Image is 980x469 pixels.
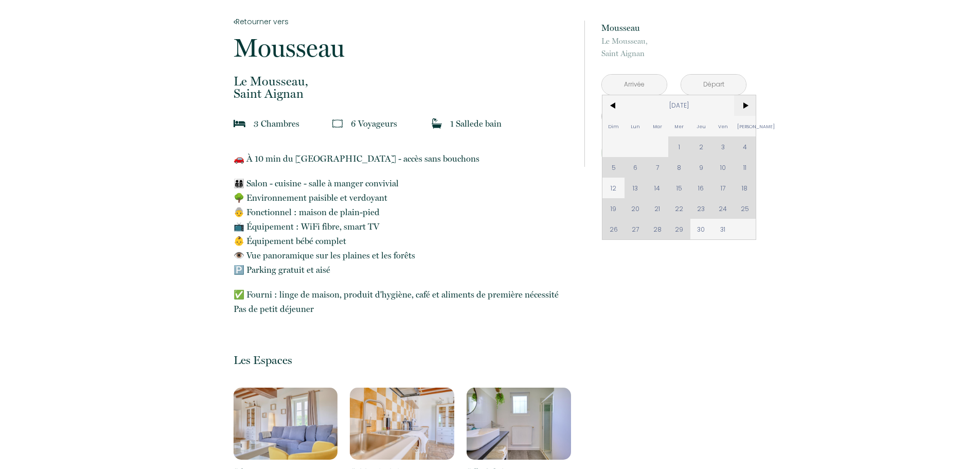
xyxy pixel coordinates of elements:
span: 30 [690,219,712,239]
span: s [394,118,397,129]
span: Mer [668,116,690,136]
p: 3 Chambre [254,116,299,131]
span: Mar [646,116,668,136]
p: Saint Aignan [601,35,746,60]
p: Mousseau [234,35,571,61]
span: Lun [625,116,647,136]
a: Retourner vers [234,16,571,27]
span: Le Mousseau, [601,35,746,47]
p: 6 Voyageur [351,116,397,131]
p: Les Espaces [234,353,571,367]
span: Ven [712,116,734,136]
button: Réserver [601,139,746,167]
p: 🚗 À 10 min du [GEOGRAPHIC_DATA] - accès sans bouchons [234,151,571,166]
span: Dim [602,116,625,136]
p: 👨‍👩‍👦‍👦 Salon - cuisine - salle à manger convivial 🌳 Environnement paisible et verdoyant 👵 Foncti... [234,176,571,277]
p: Saint Aignan [234,75,571,100]
img: 17230262229527.jpeg [350,388,454,460]
p: ✅ Fourni : linge de maison, produit d'hygiène, café et aliments de première nécessité Pas de peti... [234,287,571,316]
input: Départ [681,75,746,95]
span: [PERSON_NAME] [734,116,756,136]
input: Arrivée [602,75,667,95]
span: Jeu [690,116,712,136]
img: guests [332,118,343,129]
span: s [296,118,299,129]
span: < [602,95,625,116]
img: 17230260938191.jpeg [234,388,338,460]
span: 12 [602,178,625,198]
span: 31 [712,219,734,239]
span: Le Mousseau, [234,75,571,88]
p: Mousseau [601,21,746,35]
img: 17230262478163.jpeg [467,388,571,460]
p: 1 Salle de bain [450,116,502,131]
span: [DATE] [625,95,734,116]
span: > [734,95,756,116]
